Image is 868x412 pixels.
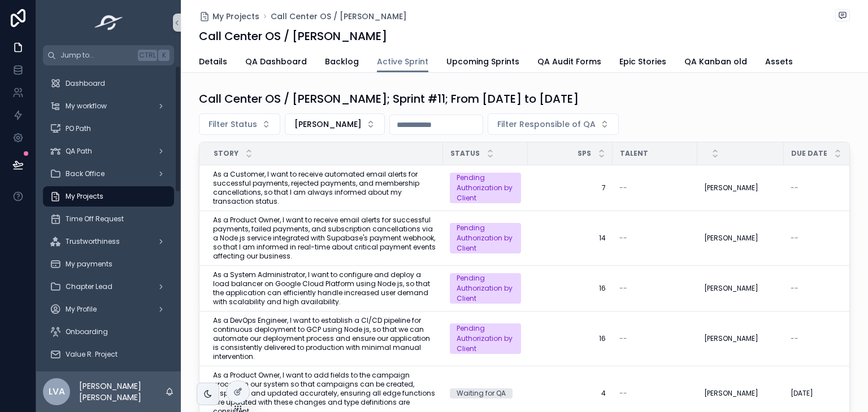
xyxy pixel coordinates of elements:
[43,141,174,161] a: QA Path
[66,237,120,246] span: Trustworthiness
[79,380,165,403] p: [PERSON_NAME] [PERSON_NAME]
[535,183,606,192] a: 7
[791,389,862,398] a: [DATE]
[704,284,758,293] span: [PERSON_NAME]
[450,273,521,304] a: Pending Authorization by Client
[43,119,174,139] a: PO Path
[791,183,862,192] a: --
[619,284,627,293] span: --
[213,216,436,261] span: As a Product Owner, I want to receive email alerts for successful payments, failed payments, and ...
[619,389,691,398] a: --
[704,234,777,243] a: [PERSON_NAME]
[43,277,174,297] a: Chapter Lead
[199,113,280,135] button: Select Button
[535,234,606,243] a: 14
[704,389,758,398] span: [PERSON_NAME]
[66,102,107,111] span: My workflow
[457,273,514,304] div: Pending Authorization by Client
[138,50,157,61] span: Ctrl
[619,51,666,74] a: Epic Stories
[91,14,127,32] img: App logo
[704,284,777,293] a: [PERSON_NAME]
[36,65,181,371] div: scrollable content
[457,173,514,203] div: Pending Authorization by Client
[450,149,480,158] span: Status
[497,119,596,130] span: Filter Responsible of QA
[791,234,862,243] a: --
[619,56,666,67] span: Epic Stories
[43,45,174,65] button: Jump to...CtrlK
[377,51,428,73] a: Active Sprint
[619,334,627,343] span: --
[245,56,307,67] span: QA Dashboard
[450,223,521,253] a: Pending Authorization by Client
[199,28,387,44] h1: Call Center OS / [PERSON_NAME]
[446,56,519,67] span: Upcoming Sprints
[535,389,606,398] a: 4
[791,284,798,293] span: --
[791,334,798,343] span: --
[199,91,579,107] h1: Call Center OS / [PERSON_NAME]; Sprint #11; From [DATE] to [DATE]
[619,234,627,243] span: --
[212,11,259,22] span: My Projects
[457,388,506,398] div: Waiting for QA
[488,113,619,135] button: Select Button
[60,51,133,60] span: Jump to...
[684,56,747,67] span: QA Kanban old
[535,334,606,343] a: 16
[791,234,798,243] span: --
[199,56,227,67] span: Details
[377,56,428,67] span: Active Sprint
[66,327,108,336] span: Onboarding
[213,170,436,206] a: As a Customer, I want to receive automated email alerts for successful payments, rejected payment...
[450,388,521,398] a: Waiting for QA
[209,119,257,130] span: Filter Status
[535,284,606,293] a: 16
[66,282,112,291] span: Chapter Lead
[214,149,238,158] span: Story
[791,284,862,293] a: --
[271,11,407,22] span: Call Center OS / [PERSON_NAME]
[43,186,174,207] a: My Projects
[619,334,691,343] a: --
[43,231,174,252] a: Trustworthiness
[66,260,112,269] span: My payments
[578,149,591,158] span: SPs
[43,73,174,94] a: Dashboard
[619,183,691,192] a: --
[704,183,777,192] a: [PERSON_NAME]
[325,51,359,74] a: Backlog
[66,214,124,223] span: Time Off Request
[199,51,227,74] a: Details
[704,234,758,243] span: [PERSON_NAME]
[619,183,627,192] span: --
[446,51,519,74] a: Upcoming Sprints
[66,147,92,156] span: QA Path
[213,270,436,306] a: As a System Administrator, I want to configure and deploy a load balancer on Google Cloud Platfor...
[159,51,168,60] span: K
[684,51,747,74] a: QA Kanban old
[294,119,362,130] span: [PERSON_NAME]
[66,350,118,359] span: Value R. Project
[43,164,174,184] a: Back Office
[43,299,174,319] a: My Profile
[704,183,758,192] span: [PERSON_NAME]
[620,149,648,158] span: Talent
[49,385,65,398] span: LVA
[66,305,97,314] span: My Profile
[619,234,691,243] a: --
[791,149,827,158] span: Due Date
[791,334,862,343] a: --
[765,56,793,67] span: Assets
[537,51,601,74] a: QA Audit Forms
[66,79,105,88] span: Dashboard
[43,209,174,229] a: Time Off Request
[619,389,627,398] span: --
[791,389,813,398] span: [DATE]
[213,316,436,361] a: As a DevOps Engineer, I want to establish a CI/CD pipeline for continuous deployment to GCP using...
[43,254,174,274] a: My payments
